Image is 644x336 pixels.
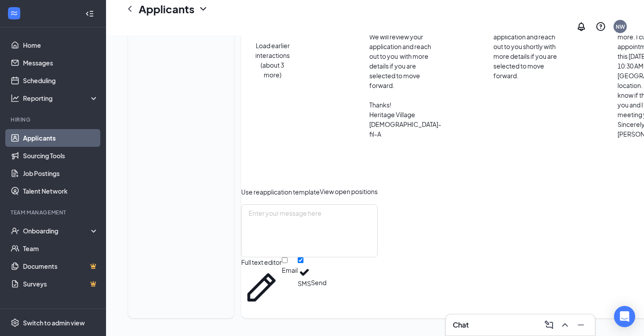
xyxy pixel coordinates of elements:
[241,267,282,308] svg: Pen
[241,257,282,308] button: Full text editorPen
[11,94,19,103] svg: Analysis
[11,318,19,327] svg: Settings
[11,209,97,216] div: Team Management
[23,257,98,275] a: DocumentsCrown
[298,279,311,288] div: SMS
[542,318,556,332] button: ComposeMessage
[574,318,588,332] button: Minimize
[23,226,91,235] div: Onboarding
[139,1,194,16] h1: Applicants
[11,226,19,235] svg: UserCheck
[23,72,98,89] a: Scheduling
[616,23,625,31] div: NW
[453,320,469,330] h3: Chat
[23,240,98,257] a: Team
[558,318,572,332] button: ChevronUp
[311,257,326,308] button: Send
[10,9,19,18] svg: WorkstreamLogo
[595,21,606,32] svg: QuestionInfo
[23,182,98,200] a: Talent Network
[298,266,311,279] svg: Checkmark
[369,100,441,110] p: Thanks!
[23,164,98,182] a: Job Postings
[282,257,288,263] input: Email
[23,275,98,293] a: SurveysCrown
[125,4,135,14] svg: ChevronLeft
[369,110,441,139] p: Heritage Village [DEMOGRAPHIC_DATA]-fil-A
[85,9,94,18] svg: Collapse
[23,36,98,54] a: Home
[23,54,98,72] a: Messages
[241,187,320,197] span: Use reapplication template
[23,94,99,103] div: Reporting
[23,129,98,147] a: Applicants
[544,320,554,330] svg: ComposeMessage
[320,187,378,195] span: View open positions
[576,320,586,330] svg: Minimize
[560,320,570,330] svg: ChevronUp
[198,4,208,14] svg: ChevronDown
[255,41,290,80] button: Load earlier interactions (about 3 more)
[298,257,303,263] input: SMS
[23,318,85,327] div: Switch to admin view
[614,306,635,327] div: Open Intercom Messenger
[282,266,298,275] div: Email
[23,147,98,164] a: Sourcing Tools
[11,116,97,123] div: Hiring
[576,21,587,32] svg: Notifications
